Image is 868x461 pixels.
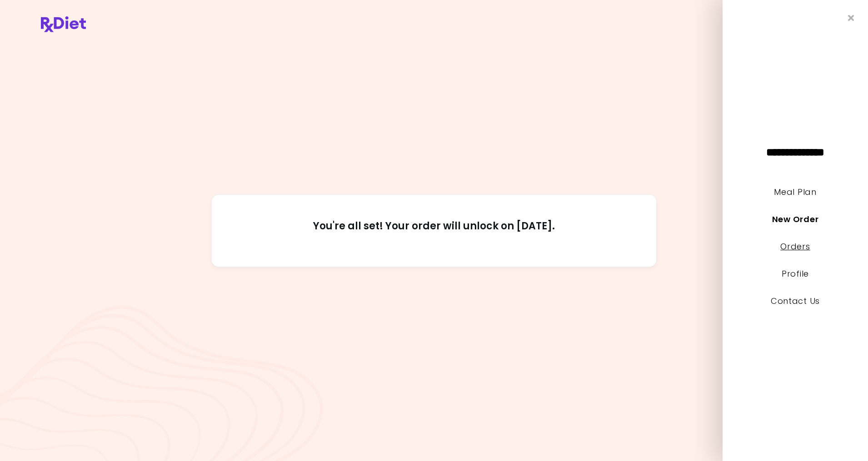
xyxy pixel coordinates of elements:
[780,241,810,252] a: Orders
[848,14,854,22] i: Close
[774,186,816,198] a: Meal Plan
[232,220,636,242] h2: You're all set! Your order will unlock on [DATE].
[782,268,809,279] a: Profile
[771,295,820,307] a: Contact Us
[772,213,818,225] a: New Order
[41,16,86,32] img: RxDiet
